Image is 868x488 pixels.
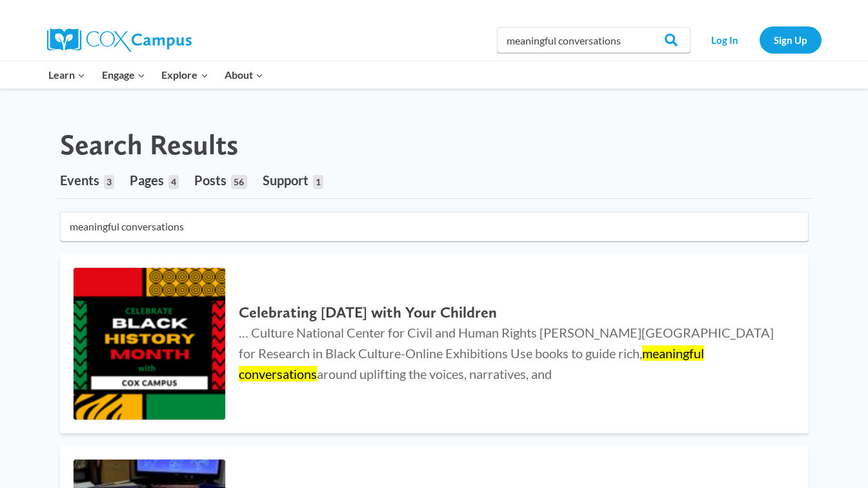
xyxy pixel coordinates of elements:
[104,175,114,189] span: 3
[313,175,323,189] span: 1
[239,303,782,322] h2: Celebrating [DATE] with Your Children
[154,61,217,88] button: Child menu of Explore
[41,61,272,88] nav: Primary Navigation
[60,128,238,162] h1: Search Results
[760,26,822,53] a: Sign Up
[642,345,704,361] mark: meaningful
[60,172,99,188] span: Events
[263,172,308,188] span: Support
[231,175,247,189] span: 56
[94,61,154,88] button: Child menu of Engage
[41,61,94,88] button: Child menu of Learn
[239,325,774,381] span: … Culture National Center for Civil and Human Rights [PERSON_NAME][GEOGRAPHIC_DATA] for Research ...
[697,26,753,53] a: Log In
[74,268,226,420] img: Celebrating Black History Month with Your Children
[168,175,179,189] span: 4
[60,254,809,434] a: Celebrating Black History Month with Your Children Celebrating [DATE] with Your Children … Cultur...
[239,366,317,381] mark: conversations
[697,26,822,53] nav: Secondary Navigation
[497,27,691,53] input: Search Cox Campus
[194,162,247,198] a: Posts56
[216,61,272,88] button: Child menu of About
[60,212,809,241] input: Search for...
[263,162,323,198] a: Support1
[130,162,179,198] a: Pages4
[60,162,114,198] a: Events3
[47,28,192,52] img: Cox Campus
[194,172,227,188] span: Posts
[130,172,164,188] span: Pages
